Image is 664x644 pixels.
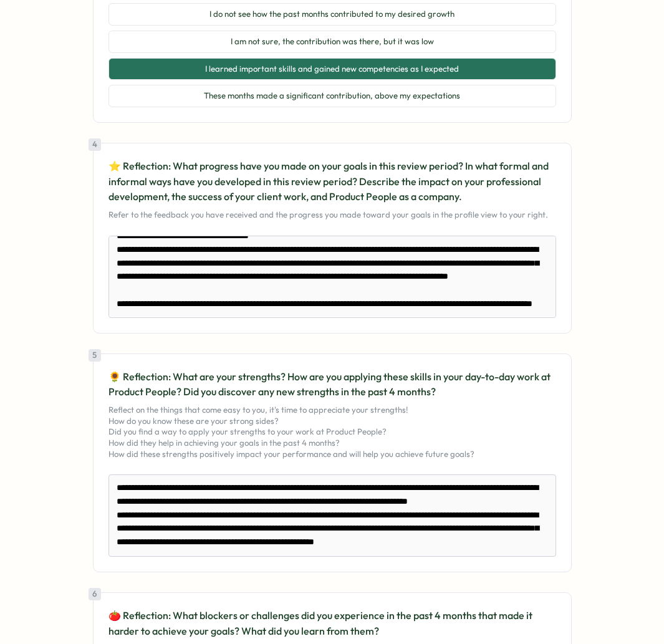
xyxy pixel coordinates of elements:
div: 4 [89,138,101,151]
p: ⭐️ Reflection: What progress have you made on your goals in this review period? In what formal an... [108,158,556,204]
button: I do not see how the past months contributed to my desired growth [108,3,556,26]
div: 5 [89,349,101,362]
div: 6 [89,588,101,600]
button: I am not sure, the contribution was there, but it was low [108,31,556,53]
p: 🌻 Reflection: What are your strengths? How are you applying these skills in your day-to-day work ... [108,369,556,400]
p: Reflect on the things that come easy to you, it's time to appreciate your strengths! How do you k... [108,405,556,459]
p: 🍅 Reflection: What blockers or challenges did you experience in the past 4 months that made it ha... [108,608,556,639]
button: I learned important skills and gained new competencies as I expected [108,58,556,80]
p: Refer to the feedback you have received and the progress you made toward your goals in the profil... [108,209,556,221]
button: These months made a significant contribution, above my expectations [108,85,556,107]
